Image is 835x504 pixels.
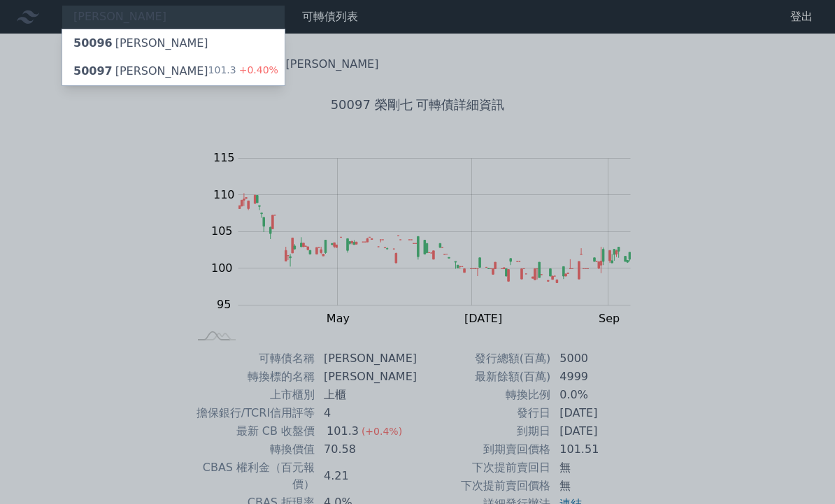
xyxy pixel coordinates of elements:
span: +0.40% [236,64,278,75]
div: [PERSON_NAME] [73,35,208,52]
a: 50096[PERSON_NAME] [62,29,285,57]
span: 50096 [73,36,113,50]
a: 50097[PERSON_NAME] 101.3+0.40% [62,57,285,85]
span: 50097 [73,64,113,78]
div: [PERSON_NAME] [73,63,208,80]
div: 101.3 [208,63,278,80]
